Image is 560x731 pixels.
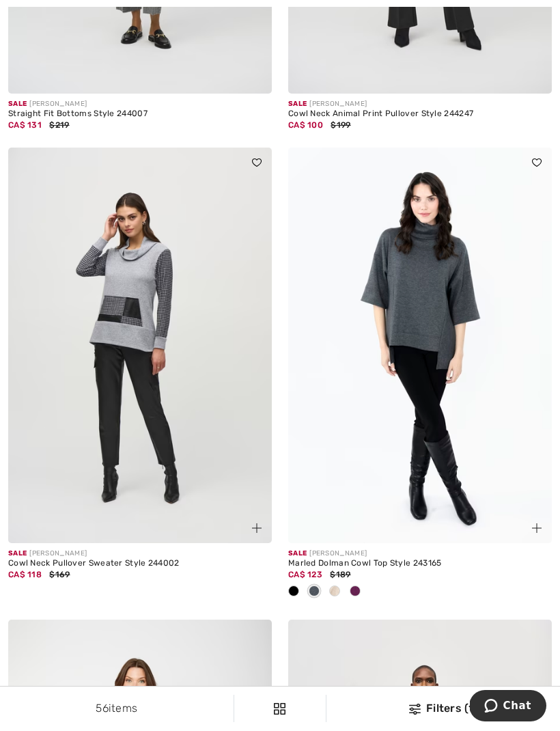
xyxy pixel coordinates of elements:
div: Straight Fit Bottoms Style 244007 [8,109,272,119]
span: Sale [288,100,307,108]
img: heart_black_full.svg [532,158,542,167]
span: CA$ 131 [8,120,42,130]
img: plus_v2.svg [532,523,542,533]
div: Grey melange/black [304,581,324,603]
div: Oatmeal/vanilla [324,581,345,603]
div: Cowl Neck Animal Print Pullover Style 244247 [288,109,552,119]
span: Sale [288,549,307,557]
img: Filters [274,703,285,715]
span: Sale [8,100,27,108]
span: $169 [49,570,70,579]
div: [PERSON_NAME] [288,99,552,109]
div: Black/Black [283,581,304,603]
img: plus_v2.svg [252,523,262,533]
div: Empress/black [345,581,365,603]
img: Filters [409,704,421,715]
div: Filters (1) [335,700,552,717]
span: $199 [331,120,350,130]
div: Cowl Neck Pullover Sweater Style 244002 [8,559,272,568]
span: CA$ 123 [288,570,322,579]
span: CA$ 118 [8,570,42,579]
div: [PERSON_NAME] [288,549,552,559]
span: 56 [96,702,109,715]
span: CA$ 100 [288,120,323,130]
span: $219 [49,120,69,130]
div: Marled Dolman Cowl Top Style 243165 [288,559,552,568]
div: [PERSON_NAME] [8,99,272,109]
div: [PERSON_NAME] [8,549,272,559]
span: $189 [330,570,350,579]
iframe: Opens a widget where you can chat to one of our agents [470,690,546,724]
img: Marled Dolman Cowl Top Style 243165. Grey melange/black [288,148,552,543]
span: Sale [8,549,27,557]
img: Cowl Neck Pullover Sweater Style 244002. Grey/Black [8,148,272,543]
img: heart_black_full.svg [252,158,262,167]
